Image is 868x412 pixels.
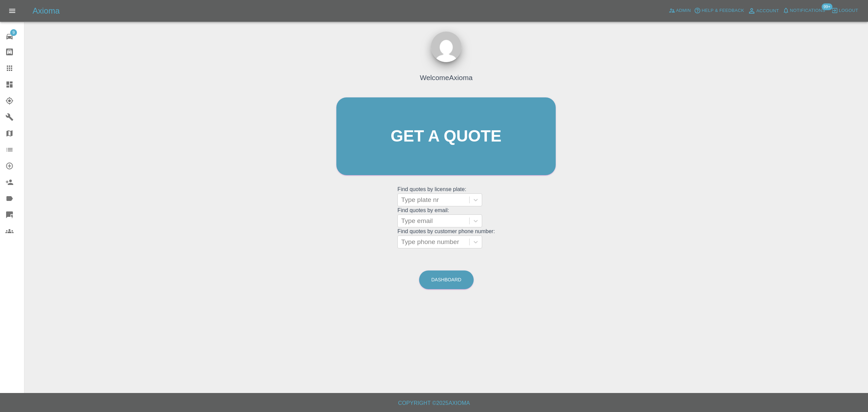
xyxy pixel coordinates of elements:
button: Notifications [781,5,827,16]
span: Admin [676,7,691,15]
span: Notifications [790,7,825,15]
a: Dashboard [419,270,474,289]
button: Logout [830,5,860,16]
button: Open drawer [4,3,20,19]
span: 99+ [822,3,832,10]
grid: Find quotes by email: [397,207,495,227]
grid: Find quotes by customer phone number: [397,228,495,248]
h5: Axioma [33,5,60,16]
a: Account [746,5,781,16]
span: Logout [839,7,858,15]
button: Help & Feedback [692,5,746,16]
span: Account [756,7,779,15]
a: Admin [667,5,693,16]
grid: Find quotes by license plate: [397,186,495,206]
h4: Welcome Axioma [420,72,473,83]
a: Get a quote [336,97,556,175]
span: 9 [10,29,17,36]
h6: Copyright © 2025 Axioma [5,398,863,408]
img: ... [431,32,461,62]
span: Help & Feedback [702,7,744,15]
